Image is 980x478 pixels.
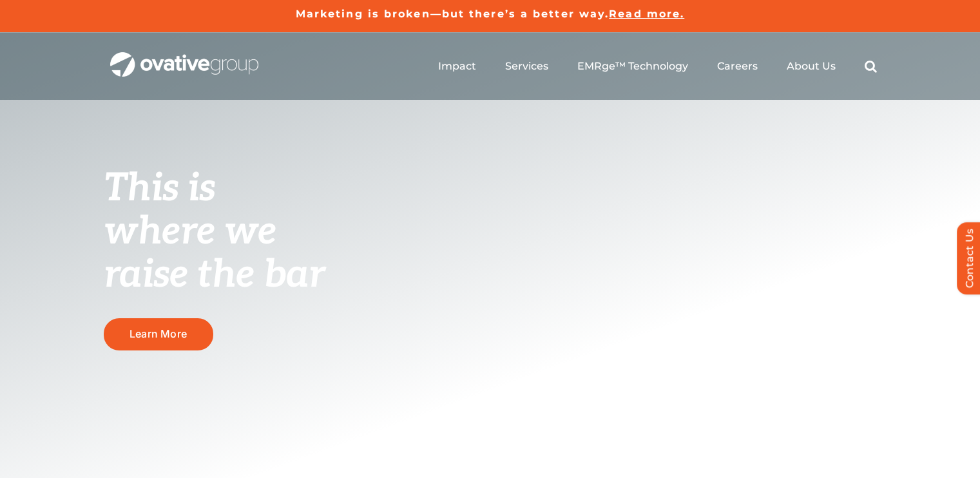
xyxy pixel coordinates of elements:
a: Read more. [609,8,684,20]
a: About Us [787,60,836,73]
a: OG_Full_horizontal_WHT [110,51,258,63]
nav: Menu [438,46,877,87]
span: where we raise the bar [104,209,325,298]
a: EMRge™ Technology [577,60,688,73]
a: Learn More [104,318,213,350]
a: Marketing is broken—but there’s a better way. [296,8,610,20]
span: Learn More [130,328,187,340]
a: Services [505,60,548,73]
a: Careers [717,60,758,73]
span: This is [104,166,216,212]
a: Impact [438,60,476,73]
a: Search [865,60,877,73]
